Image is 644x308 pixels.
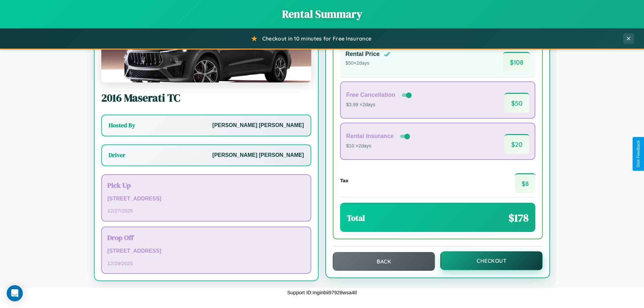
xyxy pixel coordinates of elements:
h4: Tax [340,178,348,183]
p: [STREET_ADDRESS] [107,194,305,204]
p: 12 / 27 / 2025 [107,206,305,215]
h3: Pick Up [107,180,305,190]
h3: Driver [109,151,125,159]
p: $ 50 × 2 days [345,59,390,68]
p: [PERSON_NAME] [PERSON_NAME] [212,121,304,130]
span: $ 8 [515,173,535,193]
span: $ 20 [504,134,529,154]
h4: Rental Price [345,51,380,58]
h4: Rental Insurance [346,133,394,140]
p: [PERSON_NAME] [PERSON_NAME] [212,150,304,160]
h2: 2016 Maserati TC [101,90,311,105]
div: Give Feedback [636,140,641,168]
button: Checkout [440,251,543,270]
span: $ 178 [508,210,529,225]
h1: Rental Summary [7,7,637,21]
h4: Free Cancellation [346,91,395,99]
span: $ 108 [503,52,530,72]
div: Open Intercom Messenger [7,285,23,301]
p: [STREET_ADDRESS] [107,246,305,256]
p: 12 / 29 / 2025 [107,259,305,268]
h3: Total [347,212,365,224]
h3: Hosted By [109,121,135,129]
p: $10 × 2 days [346,142,411,150]
button: Back [333,252,435,271]
span: Checkout in 10 minutes for Free Insurance [262,35,371,42]
p: $3.99 × 2 days [346,101,413,109]
h3: Drop Off [107,233,305,242]
span: $ 50 [504,93,529,113]
p: Support ID: mginbii97928wsa4tl [287,288,357,297]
